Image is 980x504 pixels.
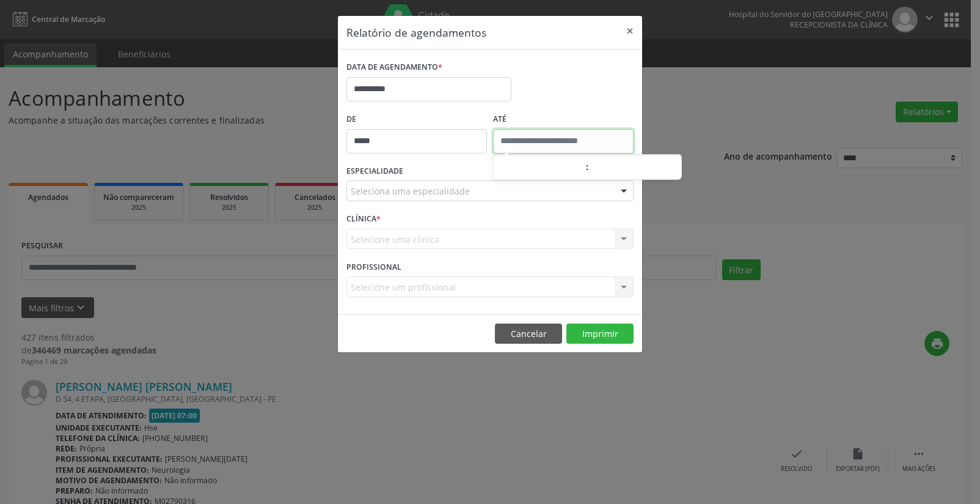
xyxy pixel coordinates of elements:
label: CLÍNICA [346,210,381,229]
input: Minute [589,156,681,180]
span: : [585,155,589,179]
span: Seleciona uma especialidade [351,185,470,198]
label: ESPECIALIDADE [346,162,403,181]
h5: Relatório de agendamentos [346,24,486,40]
label: De [346,110,487,129]
input: Hour [493,156,585,180]
label: DATA DE AGENDAMENTO [346,58,442,77]
button: Imprimir [566,324,634,344]
label: PROFISSIONAL [346,258,401,276]
button: Cancelar [495,324,562,344]
button: Close [618,16,642,46]
label: ATÉ [493,110,634,129]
